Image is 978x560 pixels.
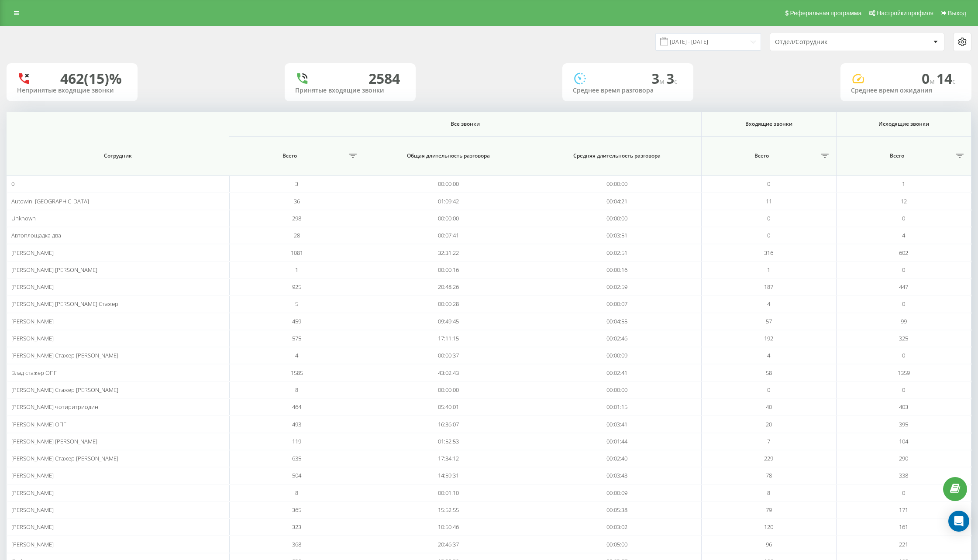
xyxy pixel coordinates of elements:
[295,87,405,94] div: Принятые входящие звонки
[292,334,301,342] span: 575
[767,489,770,497] span: 8
[234,152,346,159] span: Всего
[533,330,701,347] td: 00:02:46
[364,295,533,313] td: 00:00:28
[930,76,937,86] span: м
[902,489,905,497] span: 0
[674,76,678,86] span: c
[364,175,533,192] td: 00:00:00
[533,227,701,244] td: 00:03:51
[11,249,54,257] span: [PERSON_NAME]
[899,523,908,531] span: 161
[767,266,770,274] span: 1
[901,197,907,205] span: 12
[533,399,701,416] td: 00:01:15
[841,152,953,159] span: Всего
[11,180,14,188] span: 0
[364,381,533,399] td: 00:00:00
[533,519,701,536] td: 00:03:02
[937,69,956,88] span: 14
[11,523,54,531] span: [PERSON_NAME]
[364,450,533,467] td: 17:34:12
[364,192,533,210] td: 01:09:42
[292,437,301,445] span: 119
[292,506,301,514] span: 365
[11,454,118,462] span: [PERSON_NAME] Стажер [PERSON_NAME]
[294,231,300,239] span: 28
[364,433,533,450] td: 01:52:53
[766,403,772,411] span: 40
[767,437,770,445] span: 7
[877,10,933,17] span: Настройки профиля
[767,180,770,188] span: 0
[11,437,97,445] span: [PERSON_NAME] [PERSON_NAME]
[533,278,701,295] td: 00:02:59
[533,244,701,261] td: 00:02:51
[295,300,298,308] span: 5
[11,317,54,325] span: [PERSON_NAME]
[364,313,533,330] td: 09:49:45
[364,416,533,433] td: 16:36:07
[898,369,910,377] span: 1359
[902,266,905,274] span: 0
[17,87,127,94] div: Непринятые входящие звонки
[292,403,301,411] span: 464
[764,454,773,462] span: 229
[533,192,701,210] td: 00:04:21
[292,420,301,428] span: 493
[364,364,533,381] td: 43:02:43
[533,210,701,227] td: 00:00:00
[257,120,674,127] span: Все звонки
[902,231,905,239] span: 4
[922,69,937,88] span: 0
[364,519,533,536] td: 10:50:46
[11,489,54,497] span: [PERSON_NAME]
[766,506,772,514] span: 79
[764,283,773,291] span: 187
[533,536,701,553] td: 00:05:00
[292,540,301,548] span: 368
[764,523,773,531] span: 120
[764,334,773,342] span: 192
[851,87,961,94] div: Среднее время ожидания
[295,489,298,497] span: 8
[364,210,533,227] td: 00:00:00
[533,295,701,313] td: 00:00:07
[533,484,701,502] td: 00:00:09
[767,214,770,222] span: 0
[292,523,301,531] span: 323
[533,347,701,364] td: 00:00:09
[899,283,908,291] span: 447
[295,386,298,394] span: 8
[899,471,908,479] span: 338
[11,197,89,205] span: Autowini [GEOGRAPHIC_DATA]
[659,76,666,86] span: м
[376,152,520,159] span: Общая длительность разговора
[533,416,701,433] td: 00:03:41
[295,180,298,188] span: 3
[11,334,54,342] span: [PERSON_NAME]
[11,283,54,291] span: [PERSON_NAME]
[364,278,533,295] td: 20:48:26
[899,420,908,428] span: 395
[902,180,905,188] span: 1
[292,283,301,291] span: 925
[11,540,54,548] span: [PERSON_NAME]
[948,10,966,17] span: Выход
[775,38,879,46] div: Отдел/Сотрудник
[902,214,905,222] span: 0
[292,454,301,462] span: 635
[11,506,54,514] span: [PERSON_NAME]
[767,231,770,239] span: 0
[11,300,118,308] span: [PERSON_NAME] [PERSON_NAME] Стажер
[11,420,66,428] span: [PERSON_NAME] ОПГ
[899,437,908,445] span: 104
[712,120,825,127] span: Входящие звонки
[767,386,770,394] span: 0
[899,506,908,514] span: 171
[902,386,905,394] span: 0
[21,152,214,159] span: Сотрудник
[545,152,689,159] span: Средняя длительность разговора
[533,313,701,330] td: 00:04:55
[766,540,772,548] span: 96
